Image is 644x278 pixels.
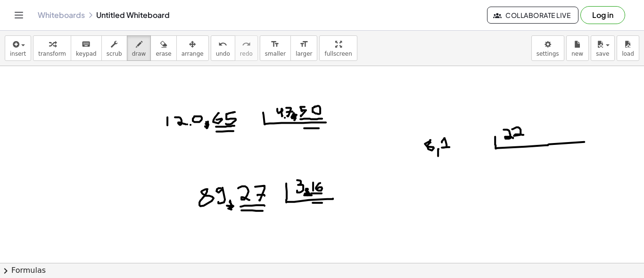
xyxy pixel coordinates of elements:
span: undo [216,51,230,57]
span: redo [240,51,253,57]
i: keyboard [82,39,91,50]
span: keypad [76,51,97,57]
i: format_size [271,39,280,50]
button: load [617,35,639,61]
span: transform [38,51,66,57]
button: Collaborate Live [487,7,578,24]
span: insert [10,51,26,57]
button: keyboardkeypad [71,35,102,61]
i: format_size [299,39,308,50]
button: fullscreen [319,35,357,61]
a: Whiteboards [38,10,85,20]
button: arrange [176,35,209,61]
button: erase [150,35,176,61]
button: undoundo [211,35,235,61]
span: arrange [182,51,204,57]
button: insert [5,35,31,61]
span: settings [537,51,559,57]
button: scrub [101,35,127,61]
button: save [591,35,615,61]
button: format_sizelarger [290,35,317,61]
span: larger [296,51,312,57]
button: transform [33,35,71,61]
i: redo [242,39,251,50]
span: new [571,51,583,57]
button: draw [127,35,151,61]
span: scrub [107,51,122,57]
span: save [596,51,609,57]
button: settings [531,35,564,61]
button: Toggle navigation [11,8,26,23]
span: draw [132,51,146,57]
span: smaller [265,51,286,57]
button: new [566,35,589,61]
i: undo [218,39,227,50]
button: redoredo [235,35,258,61]
span: load [622,51,634,57]
button: format_sizesmaller [260,35,291,61]
span: erase [156,51,171,57]
span: Collaborate Live [495,11,570,19]
button: Log in [580,6,625,24]
span: fullscreen [324,51,352,57]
